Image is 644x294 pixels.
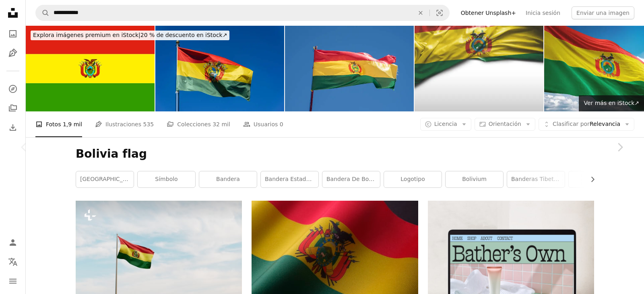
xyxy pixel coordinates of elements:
[155,26,284,111] img: Bandera de Bolivia sobre un fondo azul
[456,6,521,19] a: Obtener Unsplash+
[572,6,634,19] button: Enviar una imagen
[167,111,230,137] a: Colecciones 32 mil
[596,109,644,186] a: Siguiente
[213,120,230,129] span: 32 mil
[76,147,594,161] h1: Bolivia flag
[26,26,155,111] img: Bandera Nacional de Bolivia
[138,171,195,187] a: símbolo
[5,81,21,97] a: Explorar
[553,121,590,127] span: Clasificar por
[243,111,283,137] a: Usuarios 0
[35,5,450,21] form: Encuentra imágenes en todo el sitio
[95,111,154,137] a: Ilustraciones 535
[384,171,442,187] a: logotipo
[5,273,21,289] button: Menú
[507,171,565,187] a: Banderas tibetana
[33,32,227,38] span: 20 % de descuento en iStock ↗
[521,6,565,19] a: Inicia sesión
[285,26,414,111] img: Bandera boliviana
[539,118,634,131] button: Clasificar porRelevancia
[322,171,380,187] a: Bandera de Bolivium
[280,120,283,129] span: 0
[33,32,140,38] span: Explora imágenes premium en iStock |
[143,120,154,129] span: 535
[252,259,418,267] a: Se muestra la bandera del estado de Minnesota
[261,171,318,187] a: Bandera estadounidense
[569,171,626,187] a: Tíbet
[199,171,257,187] a: bandera
[430,5,449,21] button: Búsqueda visual
[5,26,21,42] a: Fotos
[579,95,644,111] a: Ver más en iStock↗
[36,5,50,21] button: Buscar en Unsplash
[76,245,242,252] a: Una bandera ondeando en el viento en un día nublado
[420,118,471,131] button: Licencia
[446,171,503,187] a: Bolivium
[412,5,429,21] button: Borrar
[489,121,521,127] span: Orientación
[553,120,620,128] span: Relevancia
[76,171,134,187] a: [GEOGRAPHIC_DATA]
[434,121,457,127] span: Licencia
[5,254,21,270] button: Idioma
[5,45,21,61] a: Ilustraciones
[475,118,535,131] button: Orientación
[415,26,543,111] img: Bandera que agita Bolivia
[5,234,21,251] a: Iniciar sesión / Registrarse
[5,100,21,116] a: Colecciones
[584,100,639,106] span: Ver más en iStock ↗
[585,171,594,187] button: desplazar lista a la derecha
[26,26,234,45] a: Explora imágenes premium en iStock|20 % de descuento en iStock↗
